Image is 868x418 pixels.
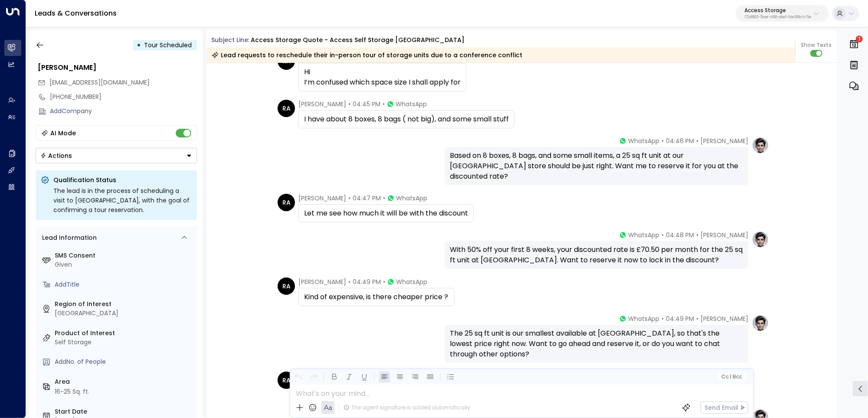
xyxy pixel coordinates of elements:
div: 16-25 Sq. ft. [55,387,90,396]
span: • [696,137,698,145]
span: WhatsApp [396,100,427,108]
div: Lead requests to reschedule their in-person tour of storage units due to a conference conflict [212,51,523,59]
span: • [662,137,664,145]
span: 1 [856,36,863,42]
span: • [348,278,350,286]
span: WhatsApp [628,137,659,145]
button: Actions [36,148,197,163]
span: 04:46 PM [666,137,694,145]
span: 04:45 PM [353,100,380,108]
span: Subject Line: [212,36,250,44]
label: Start Date [55,407,193,416]
div: Given [55,260,193,269]
div: The agent signature is added automatically [344,404,470,411]
label: Region of Interest [55,300,193,309]
div: [GEOGRAPHIC_DATA] [55,309,193,318]
span: Cc Bcc [721,374,742,380]
a: Leads & Conversations [35,8,117,18]
div: AI Mode [51,129,76,137]
div: I have about 8 boxes, 8 bags ( not big), and some small stuff [304,114,509,124]
div: Based on 8 boxes, 8 bags, and some small items, a 25 sq ft unit at our [GEOGRAPHIC_DATA] store sh... [450,150,743,182]
div: [PERSON_NAME] [38,62,197,73]
span: | [730,374,731,380]
p: 17248963-7bae-4f68-a6e0-04e589c1c15e [744,16,811,19]
label: SMS Consent [55,251,193,260]
button: Redo [308,372,319,382]
label: Product of Interest [55,329,193,338]
span: • [348,100,350,108]
span: WhatsApp [628,314,659,323]
span: • [383,278,385,286]
span: [EMAIL_ADDRESS][DOMAIN_NAME] [50,78,150,87]
div: AddCompany [50,107,197,116]
div: RA [278,194,295,211]
p: Access Storage [744,8,811,13]
p: Qualification Status [54,176,192,184]
button: Cc|Bcc [718,373,746,381]
span: [PERSON_NAME] [701,231,748,239]
button: Access Storage17248963-7bae-4f68-a6e0-04e589c1c15e [736,5,829,22]
div: AddTitle [55,280,193,289]
div: The lead is in the process of scheduling a visit to [GEOGRAPHIC_DATA], with the goal of confirmin... [54,186,192,215]
span: [PERSON_NAME] [701,137,748,145]
div: • [137,37,141,53]
div: Hi I’m confused which space size I shall apply for [304,67,461,88]
span: [PERSON_NAME] [298,194,346,202]
div: Actions [40,152,72,160]
span: • [662,231,664,239]
span: WhatsApp [396,278,427,286]
span: [PERSON_NAME] [298,100,346,108]
div: RA [278,278,295,295]
div: With 50% off your first 8 weeks, your discounted rate is £70.50 per month for the 25 sq ft unit a... [450,245,743,265]
span: 04:49 PM [666,314,694,323]
div: Lead Information [39,233,97,242]
span: • [662,314,664,323]
img: profile-logo.png [752,231,769,248]
label: Area [55,377,193,386]
span: WhatsApp [628,231,659,239]
div: Button group with a nested menu [36,148,197,163]
div: RA [278,372,295,389]
span: ro_ro929@hotmail.com [50,78,150,87]
div: Self Storage [55,338,193,347]
img: profile-logo.png [752,314,769,332]
span: • [348,194,350,202]
span: • [696,314,698,323]
div: RA [278,100,295,117]
span: Tour Scheduled [144,41,192,49]
span: WhatsApp [396,194,427,202]
img: profile-logo.png [752,137,769,154]
span: • [383,194,385,202]
button: Undo [293,372,304,382]
div: [PHONE_NUMBER] [50,92,197,101]
span: • [696,231,698,239]
span: 04:48 PM [666,231,694,239]
div: Access Storage Quote - Access Self Storage [GEOGRAPHIC_DATA] [251,36,465,45]
span: Show Texts [801,41,832,49]
div: Let me see how much it will be with the discount [304,208,468,219]
span: [PERSON_NAME] [298,278,346,286]
div: AddNo. of People [55,357,193,366]
div: Kind of expensive, is there cheaper price ? [304,292,449,302]
button: 1 [847,35,861,54]
span: [PERSON_NAME] [701,314,748,323]
span: 04:47 PM [353,194,381,202]
div: The 25 sq ft unit is our smallest available at [GEOGRAPHIC_DATA], so that's the lowest price righ... [450,328,743,359]
span: 04:49 PM [353,278,381,286]
span: • [383,100,385,108]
